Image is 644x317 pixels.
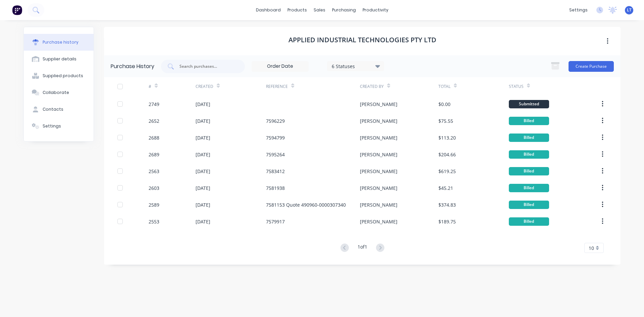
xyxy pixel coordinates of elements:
[509,217,549,226] div: Billed
[438,168,456,175] div: $619.25
[569,61,614,72] button: Create Purchase
[266,184,285,192] div: 7581938
[310,5,329,15] div: sales
[438,151,456,158] div: $204.66
[438,84,450,90] div: Total
[284,5,310,15] div: products
[627,7,632,13] span: LT
[149,134,159,141] div: 2688
[196,201,210,208] div: [DATE]
[196,151,210,158] div: [DATE]
[24,101,94,118] button: Contacts
[438,201,456,208] div: $374.83
[266,151,285,158] div: 7595264
[43,39,78,45] div: Purchase history
[43,73,83,79] div: Supplied products
[253,5,284,15] a: dashboard
[360,117,397,124] div: [PERSON_NAME]
[149,101,159,108] div: 2749
[358,243,367,253] div: 1 of 1
[266,134,285,141] div: 7594799
[266,117,285,124] div: 7596229
[360,184,397,192] div: [PERSON_NAME]
[24,51,94,67] button: Supplier details
[43,56,76,62] div: Supplier details
[360,218,397,225] div: [PERSON_NAME]
[589,245,594,252] span: 10
[149,201,159,208] div: 2589
[43,106,63,112] div: Contacts
[360,151,397,158] div: [PERSON_NAME]
[359,5,392,15] div: productivity
[196,84,213,90] div: Created
[509,117,549,125] div: Billed
[111,62,154,70] div: Purchase History
[196,184,210,192] div: [DATE]
[438,218,456,225] div: $189.75
[438,134,456,141] div: $113.20
[509,184,549,192] div: Billed
[196,168,210,175] div: [DATE]
[566,5,591,15] div: settings
[360,101,397,108] div: [PERSON_NAME]
[149,168,159,175] div: 2563
[509,150,549,159] div: Billed
[266,84,288,90] div: Reference
[24,67,94,84] button: Supplied products
[12,5,22,15] img: Factory
[149,84,151,90] div: #
[196,218,210,225] div: [DATE]
[252,61,308,71] input: Order Date
[43,123,61,129] div: Settings
[509,84,524,90] div: Status
[509,100,549,108] div: Submitted
[329,5,359,15] div: purchasing
[438,117,453,124] div: $75.55
[360,134,397,141] div: [PERSON_NAME]
[149,117,159,124] div: 2652
[149,218,159,225] div: 2553
[509,201,549,209] div: Billed
[509,167,549,175] div: Billed
[438,101,450,108] div: $0.00
[266,201,346,208] div: 7581153 Quote 490960-0000307340
[24,34,94,51] button: Purchase history
[266,168,285,175] div: 7583412
[196,101,210,108] div: [DATE]
[360,84,384,90] div: Created By
[196,117,210,124] div: [DATE]
[149,151,159,158] div: 2689
[332,62,380,69] div: 6 Statuses
[438,184,453,192] div: $45.21
[266,218,285,225] div: 7579917
[360,168,397,175] div: [PERSON_NAME]
[360,201,397,208] div: [PERSON_NAME]
[196,134,210,141] div: [DATE]
[24,84,94,101] button: Collaborate
[179,63,234,70] input: Search purchases...
[149,184,159,192] div: 2603
[509,134,549,142] div: Billed
[24,118,94,135] button: Settings
[43,90,69,96] div: Collaborate
[288,36,436,44] h1: Applied Industrial Technologies Pty Ltd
